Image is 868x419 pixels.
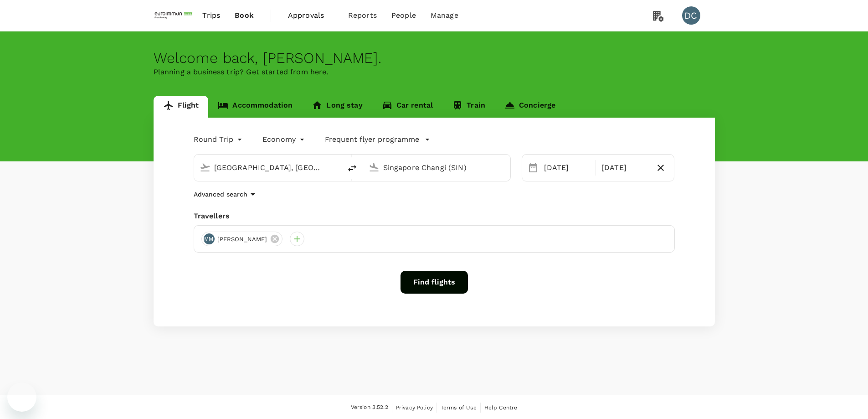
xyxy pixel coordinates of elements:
a: Flight [154,96,209,118]
span: Trips [202,10,220,21]
div: DC [682,6,700,25]
button: delete [341,157,363,179]
div: Travellers [194,211,675,222]
a: Terms of Use [441,403,477,413]
div: Welcome back , [PERSON_NAME] . [154,50,715,67]
span: Help Centre [484,404,518,411]
button: Open [335,166,337,168]
span: Version 3.52.2 [351,403,388,412]
a: Help Centre [484,403,518,413]
p: Advanced search [194,190,247,199]
a: Accommodation [208,96,302,118]
a: Train [442,96,495,118]
button: Advanced search [194,189,258,200]
span: [PERSON_NAME] [212,235,273,244]
a: Car rental [372,96,443,118]
span: Reports [348,10,377,21]
div: [DATE] [540,159,594,177]
span: People [391,10,416,21]
input: Going to [383,160,491,175]
button: Find flights [401,271,468,294]
span: Book [235,10,254,21]
div: Round Trip [194,132,245,147]
span: Approvals [288,10,334,21]
input: Depart from [214,160,322,175]
img: EUROIMMUN (South East Asia) Pte. Ltd. [154,5,195,26]
div: [DATE] [598,159,651,177]
span: Privacy Policy [396,404,433,411]
div: MM[PERSON_NAME] [201,232,283,246]
button: Frequent flyer programme [325,134,430,145]
div: Economy [262,132,307,147]
p: Planning a business trip? Get started from here. [154,67,715,78]
a: Concierge [495,96,565,118]
a: Long stay [302,96,372,118]
button: Open [504,166,506,168]
iframe: Button to launch messaging window [7,383,36,412]
div: MM [204,233,215,244]
a: Privacy Policy [396,403,433,413]
p: Frequent flyer programme [325,134,419,145]
span: Manage [431,10,458,21]
span: Terms of Use [441,404,477,411]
